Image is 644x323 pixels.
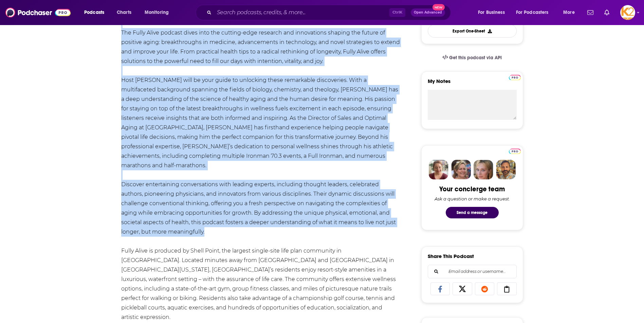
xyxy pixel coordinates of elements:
span: The Fully Alive podcast dives into the cutting-edge research and innovations shaping the future o... [121,29,400,64]
div: Ask a question or make a request. [435,196,510,201]
input: Search podcasts, credits, & more... [214,7,389,18]
img: User Profile [620,5,635,20]
span: Get this podcast via API [449,55,502,61]
span: Charts [117,8,131,17]
button: open menu [79,7,113,18]
div: Your concierge team [439,185,505,193]
img: Podchaser Pro [509,149,521,154]
span: Podcasts [84,8,104,17]
a: Share on Facebook [430,282,450,295]
label: My Notes [428,78,517,90]
input: Email address or username... [434,265,511,278]
img: Podchaser Pro [509,75,521,80]
a: Pro website [509,74,521,80]
button: Export One-Sheet [428,24,517,38]
div: Search followers [428,265,517,278]
img: Sydney Profile [429,160,448,179]
span: More [563,8,575,17]
img: Barbara Profile [451,160,471,179]
img: Jules Profile [474,160,493,179]
a: Share on Reddit [475,282,495,295]
button: Send a message [446,207,499,218]
span: Ctrl K [389,8,405,17]
a: Charts [112,7,135,18]
a: Show notifications dropdown [602,7,612,18]
button: open menu [473,7,513,18]
div: Search podcasts, credits, & more... [202,5,457,20]
span: For Podcasters [516,8,549,17]
button: Open AdvancedNew [411,8,445,17]
h3: Share This Podcast [428,253,474,259]
span: Open Advanced [414,11,442,14]
button: Show profile menu [620,5,635,20]
span: Monitoring [145,8,169,17]
span: Host [PERSON_NAME] will be your guide to unlocking these remarkable discoveries. With a multiface... [121,77,398,169]
button: open menu [512,7,558,18]
a: Share on X/Twitter [453,282,472,295]
img: Jon Profile [496,160,516,179]
span: Logged in as K2Krupp [620,5,635,20]
button: open menu [140,7,178,18]
a: Copy Link [497,282,517,295]
span: New [433,4,445,10]
button: open menu [558,7,583,18]
a: Get this podcast via API [437,49,508,66]
span: Discover entertaining conversations with leading experts, including thought leaders, celebrated a... [121,181,396,235]
a: Show notifications dropdown [585,7,596,18]
span: Fully Alive is produced by Shell Point, the largest single-site life plan community in [GEOGRAPHI... [121,247,396,320]
a: Pro website [509,148,521,154]
span: For Business [478,8,505,17]
img: Podchaser - Follow, Share and Rate Podcasts [5,6,71,19]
